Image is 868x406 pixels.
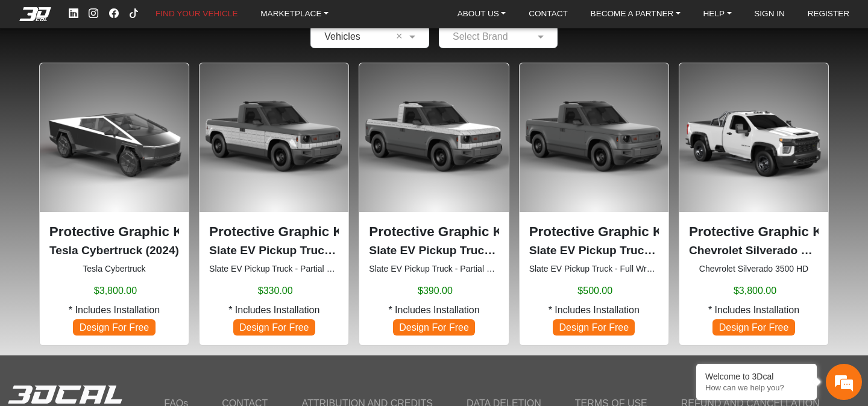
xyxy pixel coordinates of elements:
p: Slate EV Pickup Truck Half Top Set (2026) [369,242,498,260]
span: $3,800.00 [94,284,137,298]
p: Slate EV Pickup Truck Full Set (2026) [529,242,659,260]
small: Chevrolet Silverado 3500 HD [689,263,819,275]
div: FAQs [81,302,156,339]
div: Chat with us now [81,63,221,79]
span: $3,800.00 [734,284,776,298]
small: Slate EV Pickup Truck - Partial Wrapping Kit [209,263,339,275]
span: * Includes Installation [549,303,640,317]
a: BECOME A PARTNER [586,6,685,22]
p: Protective Graphic Kit [49,222,179,242]
a: SIGN IN [749,6,790,22]
div: Chevrolet Silverado 3500 HD [679,63,829,346]
span: Design For Free [553,319,635,336]
a: REGISTER [803,6,855,22]
span: * Includes Installation [388,303,479,317]
p: Protective Graphic Kit [529,222,659,242]
a: ABOUT US [453,6,511,22]
p: Protective Graphic Kit [209,222,339,242]
span: $330.00 [258,284,293,298]
div: Welcome to 3Dcal [705,372,808,381]
span: Design For Free [73,319,155,336]
span: Clean Field [396,30,406,44]
div: Slate EV Pickup Truck - Full Wrapping Kit [519,63,669,346]
img: Cybertrucknull2024 [40,63,189,212]
div: Tesla Cybertruck [39,63,189,346]
p: Protective Graphic Kit [369,222,498,242]
img: Silverado 3500 HDnull2020-2023 [679,63,828,212]
div: Slate EV Pickup Truck - Partial Wrapping Kit [199,63,349,346]
span: $390.00 [418,284,453,298]
textarea: Type your message and hit 'Enter' [6,260,230,302]
span: Design For Free [393,319,475,336]
span: * Includes Installation [69,303,160,317]
small: Slate EV Pickup Truck - Full Wrapping Kit [529,263,659,275]
span: Conversation [6,323,81,331]
small: Slate EV Pickup Truck - Partial Wrapping Kit [369,263,498,275]
img: EV Pickup TruckHalf Top Set2026 [359,63,508,212]
span: Design For Free [233,319,315,336]
p: Slate EV Pickup Truck Half Bottom Set (2026) [209,242,339,260]
p: Chevrolet Silverado 3500 HD (2020-2023) [689,242,819,260]
div: Minimize live chat window [198,6,227,35]
div: Slate EV Pickup Truck - Partial Wrapping Kit [359,63,509,346]
p: How can we help you? [705,383,808,392]
p: Tesla Cybertruck (2024) [49,242,179,260]
img: EV Pickup TruckHalf Bottom Set2026 [200,63,348,212]
img: EV Pickup Truck Full Set2026 [520,63,668,212]
p: Protective Graphic Kit [689,222,819,242]
div: Navigation go back [13,62,31,80]
a: CONTACT [524,6,573,22]
small: Tesla Cybertruck [49,263,179,275]
span: * Includes Installation [708,303,799,317]
span: * Includes Installation [228,303,319,317]
div: Articles [155,302,230,339]
a: FIND YOUR VEHICLE [151,6,242,22]
span: Design For Free [712,319,794,336]
a: HELP [699,6,737,22]
span: $500.00 [577,284,612,298]
a: MARKETPLACE [256,6,333,22]
span: We're online! [70,114,166,229]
